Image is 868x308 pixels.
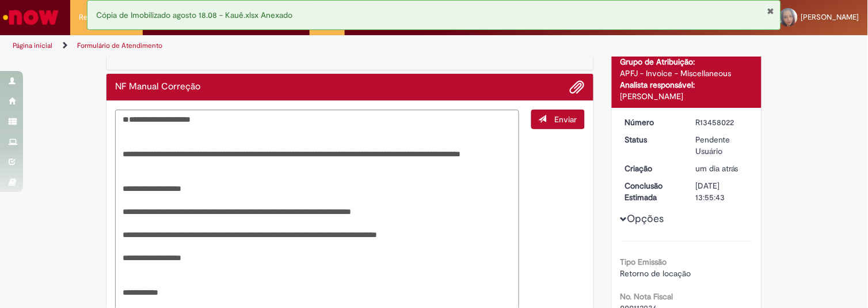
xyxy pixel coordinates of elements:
[616,117,687,128] dt: Número
[767,6,775,16] button: Fechar Notificação
[1,6,60,29] img: ServiceNow
[77,41,162,50] a: Formulário de Atendimento
[620,291,673,302] b: No. Nota Fiscal
[620,91,753,102] div: [PERSON_NAME]
[570,80,585,95] button: Adicionar anexos
[695,117,749,128] div: R13458022
[9,35,570,57] ul: Trilhas de página
[695,163,749,174] div: 28/08/2025 13:55:40
[616,163,687,174] dt: Criação
[115,82,200,92] h2: NF Manual Correção Histórico de tíquete
[801,12,859,22] span: [PERSON_NAME]
[695,134,749,157] div: Pendente Usuário
[620,268,691,279] span: Retorno de locação
[79,12,119,23] span: Requisições
[616,134,687,145] dt: Status
[695,180,749,203] div: [DATE] 13:55:43
[96,10,292,20] span: Cópia de Imobilizado agosto 18.08 - Kauê.xlsx Anexado
[531,110,585,129] button: Enviar
[620,79,753,91] div: Analista responsável:
[620,257,667,267] b: Tipo Emissão
[695,163,738,174] span: um dia atrás
[555,114,577,125] span: Enviar
[620,56,753,67] div: Grupo de Atribuição:
[13,41,52,50] a: Página inicial
[616,180,687,203] dt: Conclusão Estimada
[620,67,753,79] div: APFJ - Invoice - Miscellaneous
